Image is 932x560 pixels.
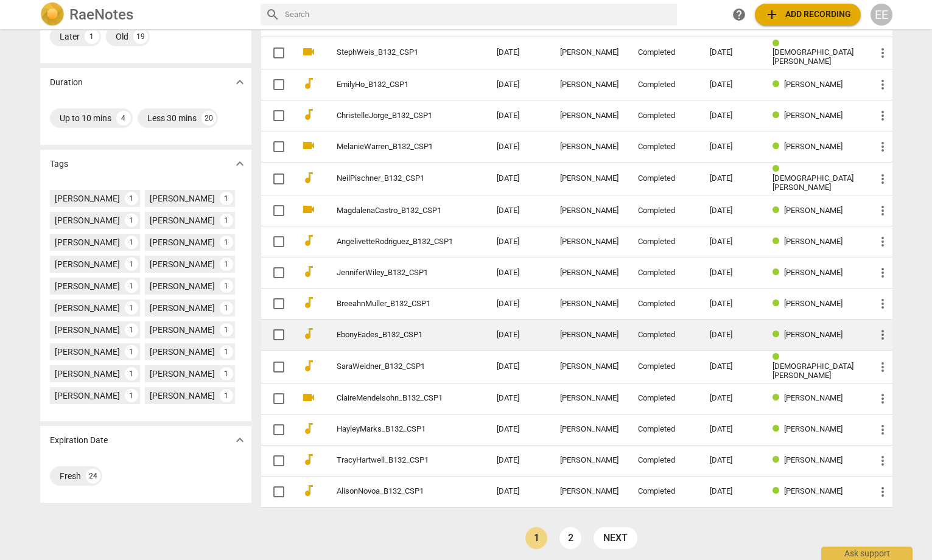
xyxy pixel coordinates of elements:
div: 1 [125,367,138,380]
div: [PERSON_NAME] [560,111,618,121]
div: EE [871,4,892,26]
div: Completed [638,425,690,434]
img: Logo [40,2,65,27]
span: more_vert [875,296,890,311]
span: more_vert [875,46,890,60]
div: 1 [85,29,99,44]
div: [PERSON_NAME] [150,192,215,205]
div: [PERSON_NAME] [150,324,215,336]
span: Review status: completed [773,237,784,246]
div: Completed [638,206,690,215]
td: [DATE] [487,100,550,131]
span: more_vert [875,327,890,342]
td: [DATE] [487,257,550,289]
h2: RaeNotes [69,6,133,23]
a: Page 1 is your current page [525,527,547,549]
div: Completed [638,299,690,309]
div: 1 [220,236,233,249]
span: audiotrack [301,264,316,279]
div: 1 [220,301,233,315]
span: audiotrack [301,421,316,436]
span: more_vert [875,172,890,186]
div: Ask support [821,547,913,560]
span: Review status: completed [773,393,784,402]
span: videocam [301,44,316,59]
a: StephWeis_B132_CSP1 [337,48,453,57]
div: Completed [638,48,690,57]
div: 24 [86,469,100,483]
span: Review status: completed [773,424,784,433]
div: [PERSON_NAME] [560,237,618,247]
a: EbonyEades_B132_CSP1 [337,331,453,340]
span: Review status: completed [773,39,784,48]
div: [PERSON_NAME] [55,258,120,270]
td: [DATE] [487,163,550,195]
a: SaraWeidner_B132_CSP1 [337,362,453,371]
a: NeilPischner_B132_CSP1 [337,174,453,183]
div: [PERSON_NAME] [55,236,120,248]
div: 1 [125,236,138,249]
div: [DATE] [710,425,753,434]
button: Upload [755,4,861,26]
div: [DATE] [710,206,753,215]
span: expand_more [233,433,247,447]
div: [PERSON_NAME] [560,425,618,434]
a: TracyHartwell_B132_CSP1 [337,456,453,465]
span: more_vert [875,234,890,249]
div: 1 [125,345,138,359]
span: audiotrack [301,170,316,185]
div: 1 [125,192,138,205]
div: [DATE] [710,48,753,57]
div: [DATE] [710,487,753,496]
span: more_vert [875,139,890,154]
div: [DATE] [710,299,753,309]
p: Tags [50,158,68,170]
div: Old [116,30,128,43]
div: [PERSON_NAME] [55,214,120,226]
div: [DATE] [710,362,753,371]
span: Review status: completed [773,299,784,308]
span: videocam [301,390,316,405]
div: 1 [220,389,233,402]
td: [DATE] [487,351,550,383]
div: Completed [638,487,690,496]
div: [DATE] [710,331,753,340]
div: [PERSON_NAME] [560,206,618,215]
div: [PERSON_NAME] [560,80,618,89]
div: [PERSON_NAME] [150,214,215,226]
div: [PERSON_NAME] [560,362,618,371]
a: EmilyHo_B132_CSP1 [337,80,453,89]
span: [PERSON_NAME] [784,299,843,308]
span: more_vert [875,108,890,123]
div: Completed [638,111,690,121]
div: Completed [638,331,690,340]
div: [PERSON_NAME] [55,302,120,314]
span: more_vert [875,485,890,499]
span: audiotrack [301,452,316,467]
div: 1 [220,367,233,380]
div: [PERSON_NAME] [560,487,618,496]
div: [PERSON_NAME] [560,394,618,403]
span: help [732,7,746,22]
span: Review status: completed [773,142,784,151]
a: MagdalenaCastro_B132_CSP1 [337,206,453,215]
span: audiotrack [301,107,316,122]
div: [PERSON_NAME] [560,174,618,183]
div: [PERSON_NAME] [55,368,120,380]
div: 1 [220,257,233,271]
span: more_vert [875,203,890,218]
span: [PERSON_NAME] [784,330,843,339]
a: LogoRaeNotes [40,2,251,27]
div: [PERSON_NAME] [150,390,215,402]
td: [DATE] [487,289,550,320]
span: audiotrack [301,483,316,498]
div: 19 [133,29,148,44]
td: [DATE] [487,445,550,476]
span: expand_more [233,156,247,171]
a: BreeahnMuller_B132_CSP1 [337,299,453,309]
div: Completed [638,394,690,403]
span: add [765,7,779,22]
span: more_vert [875,391,890,406]
div: 4 [116,111,131,125]
div: [PERSON_NAME] [150,346,215,358]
